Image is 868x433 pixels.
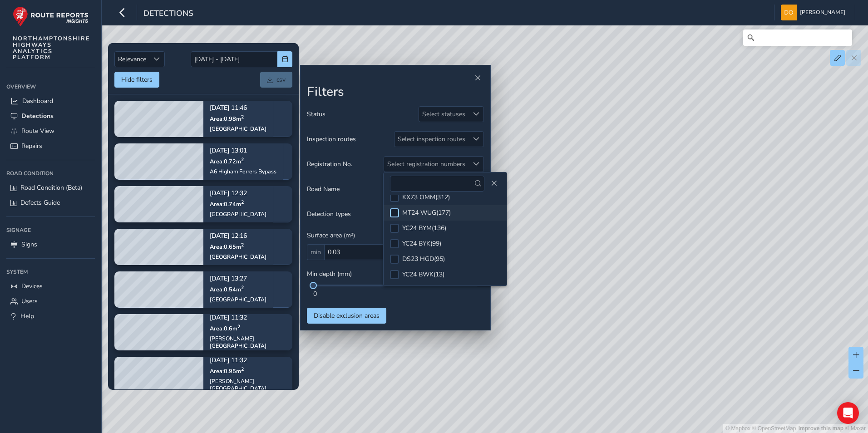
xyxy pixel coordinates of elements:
p: [DATE] 13:01 [210,148,276,154]
a: Signs [6,237,95,252]
a: Dashboard [6,93,95,108]
div: DS23 HGD ( 95 ) [402,255,445,263]
div: Road Condition [6,167,95,180]
a: Detections [6,108,95,123]
sup: 2 [241,199,244,206]
div: Open Intercom Messenger [837,402,859,424]
p: [DATE] 12:16 [210,233,266,240]
a: Users [6,294,95,309]
span: Detections [21,112,54,120]
div: Signage [6,223,95,237]
sup: 2 [241,284,244,291]
span: Min depth (mm) [307,270,352,278]
span: min [307,244,324,260]
input: Search [743,30,852,46]
span: Road Condition (Beta) [20,183,82,192]
button: Disable exclusion areas [307,308,386,324]
span: Inspection routes [307,135,356,143]
div: System [6,265,95,279]
div: [GEOGRAPHIC_DATA] [210,296,266,303]
h2: Filters [307,84,484,100]
button: Close [488,177,500,190]
a: Repairs [6,138,95,153]
a: Route View [6,123,95,138]
span: Area: 0.6 m [210,325,240,332]
sup: 2 [241,241,244,248]
span: Relevance [115,52,149,67]
div: Sort by Date [149,52,164,67]
span: Area: 0.65 m [210,243,244,251]
div: Select registration numbers [384,157,469,172]
span: Road Name [307,185,340,193]
div: YC24 BYM ( 136 ) [402,224,446,232]
input: 0 [324,244,395,260]
span: Signs [21,240,37,249]
p: [DATE] 12:32 [210,191,266,197]
p: [DATE] 11:32 [210,358,286,364]
span: Detection types [307,210,351,218]
div: Select inspection routes [395,132,469,147]
span: Area: 0.74 m [210,200,244,208]
p: [DATE] 11:32 [210,315,286,321]
div: Select statuses [419,107,469,122]
div: YC24 BWK ( 13 ) [402,270,444,279]
span: Status [307,110,325,118]
span: Surface area (m²) [307,231,355,240]
a: Devices [6,279,95,294]
div: [GEOGRAPHIC_DATA] [210,211,266,218]
img: diamond-layout [781,5,797,20]
div: [PERSON_NAME][GEOGRAPHIC_DATA] [210,378,286,392]
button: [PERSON_NAME] [781,5,848,20]
span: Area: 0.98 m [210,115,244,123]
div: [GEOGRAPHIC_DATA] [210,253,266,261]
sup: 2 [241,156,244,163]
span: Defects Guide [20,198,60,207]
span: Dashboard [22,97,53,105]
span: Area: 0.72 m [210,157,244,165]
span: Detections [143,8,193,20]
span: Repairs [21,142,42,150]
span: Help [20,312,34,320]
div: 0 [313,290,478,298]
sup: 2 [241,366,244,373]
sup: 2 [241,113,244,120]
span: Users [21,297,38,305]
p: [DATE] 11:46 [210,105,266,112]
p: [DATE] 13:27 [210,276,266,282]
div: [PERSON_NAME][GEOGRAPHIC_DATA] [210,335,286,349]
button: Hide filters [114,72,159,88]
span: Devices [21,282,43,290]
a: Help [6,309,95,324]
a: Defects Guide [6,195,95,210]
span: NORTHAMPTONSHIRE HIGHWAYS ANALYTICS PLATFORM [13,35,90,60]
div: A6 Higham Ferrers Bypass [210,168,276,175]
div: Overview [6,80,95,93]
div: [GEOGRAPHIC_DATA] [210,125,266,133]
a: csv [260,72,292,88]
div: YC24 BYK ( 99 ) [402,239,441,248]
sup: 2 [237,323,240,330]
span: Route View [21,127,54,135]
button: Close [471,72,484,84]
span: Area: 0.95 m [210,367,244,375]
span: Registration No. [307,160,352,168]
a: Road Condition (Beta) [6,180,95,195]
span: [PERSON_NAME] [800,5,845,20]
span: Area: 0.54 m [210,285,244,293]
div: MT24 WUG ( 177 ) [402,208,451,217]
img: rr logo [13,6,89,27]
div: KX73 OMM ( 312 ) [402,193,450,202]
